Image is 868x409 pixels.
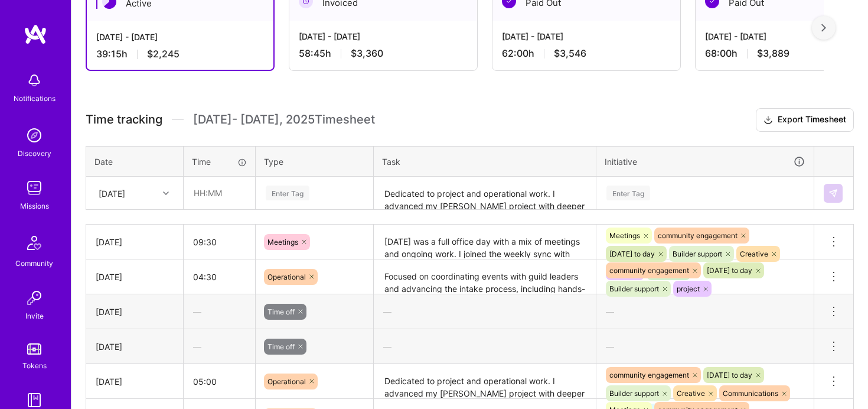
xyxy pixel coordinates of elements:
[723,389,778,398] span: Communications
[86,112,162,127] span: Time tracking
[763,114,773,126] i: icon Download
[96,31,264,43] div: [DATE] - [DATE]
[673,249,722,258] span: Builder support
[299,30,468,43] div: [DATE] - [DATE]
[96,271,174,283] div: [DATE]
[821,24,826,32] img: right
[24,24,47,45] img: logo
[375,226,595,258] textarea: [DATE] was a full office day with a mix of meetings and ongoing work. I joined the weekly sync wi...
[163,190,169,196] i: icon Chevron
[267,272,306,281] span: Operational
[757,47,789,60] span: $3,889
[596,296,814,327] div: —
[609,371,689,379] span: community engagement
[184,366,255,397] input: HH:MM
[22,286,46,310] img: Invite
[184,296,255,327] div: —
[25,310,44,322] div: Invite
[351,47,383,60] span: $3,360
[502,47,671,60] div: 62:00 h
[374,296,596,327] div: —
[256,146,374,177] th: Type
[15,257,53,270] div: Community
[193,112,375,127] span: [DATE] - [DATE] , 2025 Timesheet
[267,377,306,386] span: Operational
[707,266,752,275] span: [DATE] to day
[554,47,586,60] span: $3,546
[828,189,838,198] img: Submit
[609,231,640,240] span: Meetings
[14,92,56,105] div: Notifications
[606,184,650,202] div: Enter Tag
[299,47,468,60] div: 58:45 h
[374,146,596,177] th: Task
[184,177,254,209] input: HH:MM
[609,389,659,398] span: Builder support
[96,48,264,60] div: 39:15 h
[20,229,48,257] img: Community
[605,155,805,168] div: Initiative
[184,226,255,258] input: HH:MM
[658,231,738,240] span: community engagement
[266,184,309,202] div: Enter Tag
[267,238,298,246] span: Meetings
[707,371,752,379] span: [DATE] to day
[99,187,125,199] div: [DATE]
[502,30,671,43] div: [DATE] - [DATE]
[147,48,180,60] span: $2,245
[609,284,659,293] span: Builder support
[596,331,814,362] div: —
[677,284,700,293] span: project
[375,365,595,398] textarea: Dedicated to project and operational work. I advanced my [PERSON_NAME] project with deeper iterat...
[184,261,255,293] input: HH:MM
[96,375,174,388] div: [DATE]
[96,236,174,248] div: [DATE]
[267,342,295,351] span: Time off
[96,306,174,318] div: [DATE]
[609,249,655,258] span: [DATE] to day
[756,108,854,132] button: Export Timesheet
[267,307,295,316] span: Time off
[86,146,184,177] th: Date
[22,124,46,147] img: discovery
[192,155,247,168] div: Time
[375,261,595,293] textarea: Focused on coordinating events with guild leaders and advancing the intake process, including han...
[18,147,51,160] div: Discovery
[740,249,768,258] span: Creative
[22,359,47,372] div: Tokens
[677,389,705,398] span: Creative
[22,176,46,200] img: teamwork
[96,340,174,353] div: [DATE]
[22,69,46,92] img: bell
[609,266,689,275] span: community engagement
[27,343,41,355] img: tokens
[20,200,49,212] div: Missions
[374,331,596,362] div: —
[184,331,255,362] div: —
